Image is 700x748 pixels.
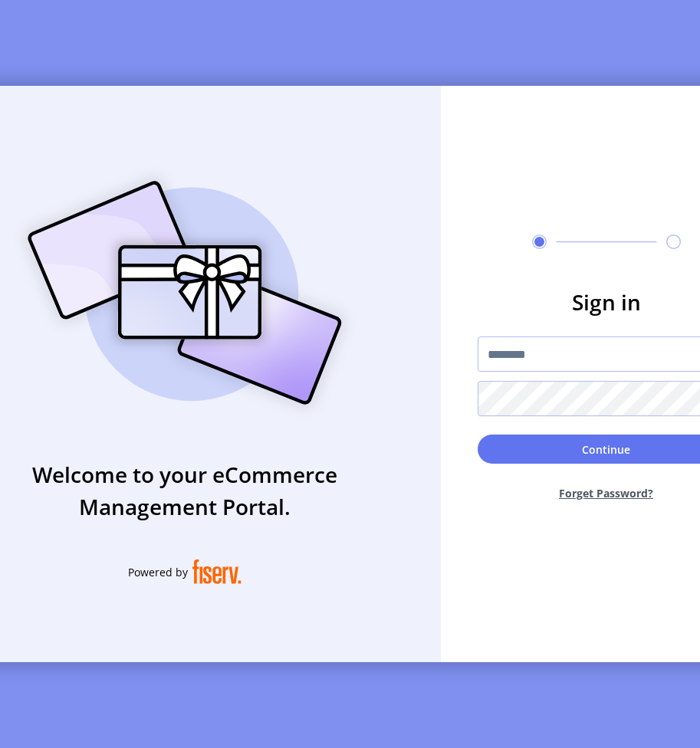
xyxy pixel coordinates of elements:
span: Powered by [128,564,188,580]
img: card_Illustration.svg [5,164,365,422]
